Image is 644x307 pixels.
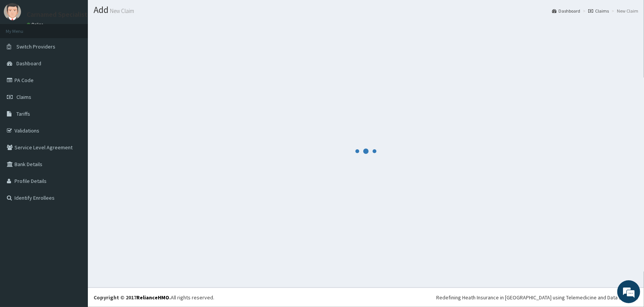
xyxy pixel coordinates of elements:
strong: Copyright © 2017 . [94,294,171,301]
footer: All rights reserved. [88,288,644,307]
a: Dashboard [552,8,580,14]
div: Redefining Heath Insurance in [GEOGRAPHIC_DATA] using Telemedicine and Data Science! [436,294,638,301]
a: Online [27,22,45,27]
h1: Add [94,5,638,15]
small: New Claim [108,8,134,14]
p: Carnamed Specialist Clinic [27,11,105,18]
span: Dashboard [16,60,41,67]
svg: audio-loading [354,140,377,163]
div: Minimize live chat window [125,4,144,22]
a: Claims [588,8,609,14]
span: We're online! [44,96,105,173]
span: Tariffs [16,110,30,117]
span: Claims [16,94,31,100]
span: Switch Providers [16,43,55,50]
a: RelianceHMO [136,294,169,301]
div: Chat with us now [40,43,128,53]
li: New Claim [610,8,638,14]
img: d_794563401_company_1708531726252_794563401 [14,38,31,57]
img: User Image [4,3,21,20]
textarea: Type your message and hit 'Enter' [4,208,146,235]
